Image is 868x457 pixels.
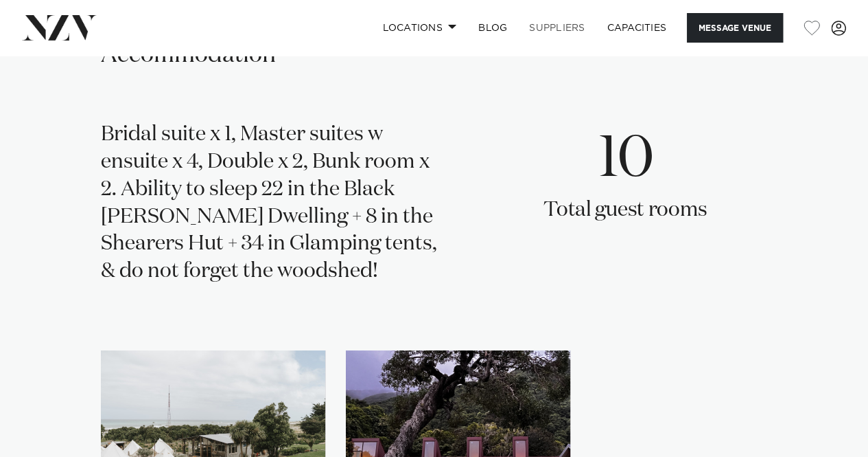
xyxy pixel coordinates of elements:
[596,13,678,43] a: Capacities
[543,197,707,225] p: Total guest rooms
[518,13,596,43] a: SUPPLIERS
[22,15,97,40] img: nzv-logo.png
[543,122,707,197] p: 10
[687,13,783,43] button: Message Venue
[467,13,518,43] a: BLOG
[371,13,467,43] a: Locations
[101,122,446,286] div: Bridal suite x 1, Master suites w ensuite x 4, Double x 2, Bunk room x 2. Ability to sleep 22 in ...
